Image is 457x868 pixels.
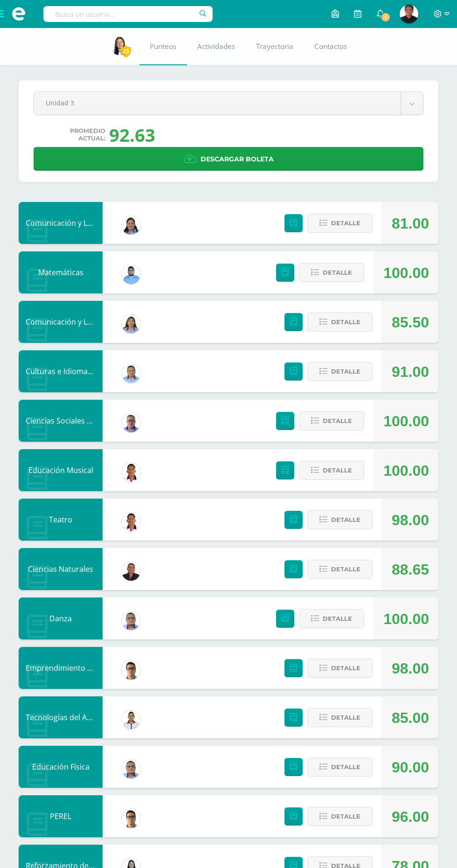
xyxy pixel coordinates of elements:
[19,301,103,343] div: Comunicación y Lenguaje Idioma Español
[299,263,364,282] button: Detalle
[19,795,103,837] div: PEREL
[299,411,364,431] button: Detalle
[19,350,103,392] div: Culturas e Idiomas Mayas Garífuna o Xinca
[19,647,103,689] div: Emprendimiento para la Productividad
[122,611,140,630] img: 2b8a8d37dfce9e9e6e54bdeb0b7e5ca7.png
[32,762,90,772] a: Educación Física
[299,461,364,480] button: Detalle
[19,597,103,639] div: Danza
[392,301,429,343] div: 85.50
[383,598,429,640] div: 100.00
[122,364,140,383] img: 58211983430390fd978f7a65ba7f1128.png
[122,661,140,680] img: 7b62136f9b4858312d6e1286188a04bf.png
[121,45,131,57] span: 25
[201,148,274,171] span: Descargar boleta
[392,351,429,393] div: 91.00
[122,513,140,531] img: ea7da6ec4358329a77271c763a2d9c46.png
[46,92,389,114] span: Unidad 3
[307,757,373,777] button: Detalle
[331,660,360,677] span: Detalle
[307,510,373,529] button: Detalle
[26,416,231,426] a: Ciencias Sociales Formación Ciudadana e Interculturalidad
[122,710,140,729] img: 2c9694ff7bfac5f5943f65b81010a575.png
[19,696,103,738] div: Tecnologías del Aprendizaje y la Comunicación
[34,92,423,115] a: Unidad 3
[323,610,352,627] span: Detalle
[256,42,293,51] span: Trayectoria
[307,807,373,826] button: Detalle
[43,6,213,22] input: Busca un usuario...
[19,251,103,293] div: Matemáticas
[392,746,429,788] div: 90.00
[331,808,360,825] span: Detalle
[331,363,360,380] span: Detalle
[331,215,360,232] span: Detalle
[19,548,103,590] div: Ciencias Naturales
[331,709,360,726] span: Detalle
[392,499,429,541] div: 98.00
[122,562,140,581] img: 26b32a793cf393e8c14c67795abc6c50.png
[392,697,429,739] div: 85.00
[122,463,140,482] img: ea7da6ec4358329a77271c763a2d9c46.png
[307,362,373,381] button: Detalle
[122,414,140,432] img: 13b0349025a0e0de4e66ee4ed905f431.png
[331,511,360,528] span: Detalle
[28,564,93,574] a: Ciencias Naturales
[400,5,418,23] img: dfb2445352bbaa30de7fa1c39f03f7f6.png
[150,42,176,51] span: Punteos
[383,252,429,294] div: 100.00
[50,811,71,821] a: PEREL
[323,264,352,281] span: Detalle
[304,28,358,65] a: Contactos
[331,758,360,776] span: Detalle
[307,214,373,233] button: Detalle
[187,28,246,65] a: Actividades
[197,42,235,51] span: Actividades
[392,647,429,689] div: 98.00
[109,123,155,147] div: 92.63
[381,12,391,22] span: 1
[246,28,304,65] a: Trayectoria
[26,712,190,722] a: Tecnologías del Aprendizaje y la Comunicación
[26,218,182,228] a: Comunicación y Lenguaje, Idioma Extranjero
[34,147,423,171] a: Descargar boleta
[49,514,72,525] a: Teatro
[383,450,429,492] div: 100.00
[19,400,103,442] div: Ciencias Sociales Formación Ciudadana e Interculturalidad
[122,760,140,778] img: 2b8a8d37dfce9e9e6e54bdeb0b7e5ca7.png
[19,499,103,541] div: Teatro
[19,746,103,788] div: Educación Física
[392,202,429,244] div: 81.00
[110,36,129,55] img: bc6f7fcf10189d4d6ff66dd0f2b97301.png
[122,315,140,333] img: d5f85972cab0d57661bd544f50574cc9.png
[26,317,171,327] a: Comunicación y Lenguaje Idioma Español
[26,663,163,673] a: Emprendimiento para la Productividad
[314,42,347,51] span: Contactos
[307,312,373,332] button: Detalle
[323,412,352,430] span: Detalle
[307,708,373,727] button: Detalle
[19,202,103,244] div: Comunicación y Lenguaje, Idioma Extranjero
[392,796,429,838] div: 96.00
[139,28,187,65] a: Punteos
[122,216,140,235] img: 8a517a26fde2b7d9032ce51f9264dd8d.png
[38,267,83,278] a: Matemáticas
[122,809,140,828] img: 7b62136f9b4858312d6e1286188a04bf.png
[122,265,140,284] img: 54ea75c2c4af8710d6093b43030d56ea.png
[70,127,105,142] span: Promedio actual:
[307,659,373,678] button: Detalle
[299,609,364,628] button: Detalle
[323,462,352,479] span: Detalle
[383,400,429,442] div: 100.00
[28,465,93,475] a: Educación Musical
[19,449,103,491] div: Educación Musical
[49,613,72,624] a: Danza
[331,561,360,578] span: Detalle
[307,560,373,579] button: Detalle
[392,549,429,590] div: 88.65
[331,313,360,331] span: Detalle
[26,366,175,376] a: Culturas e Idiomas Mayas Garífuna o Xinca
